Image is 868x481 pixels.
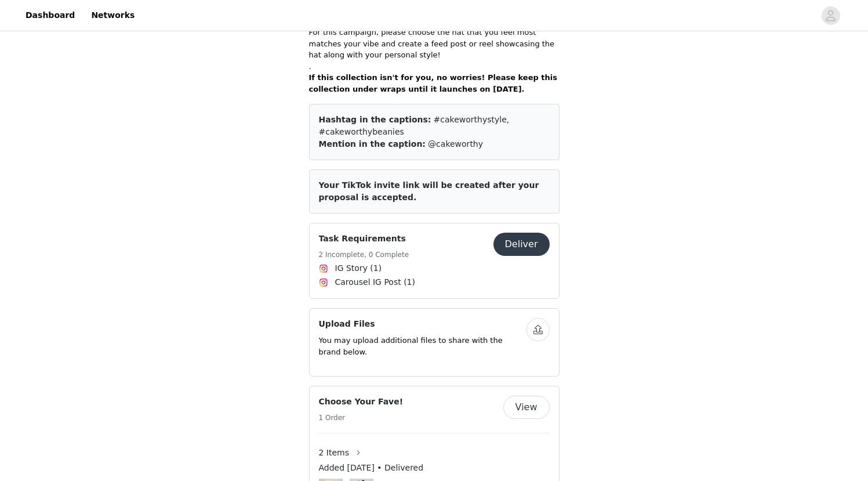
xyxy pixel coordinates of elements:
[19,2,82,28] a: Dashboard
[84,2,141,28] a: Networks
[319,396,404,408] h4: Choose Your Fave!
[309,73,558,93] strong: If this collection isn't for you, no worries! Please keep this collection under wraps until it la...
[335,262,382,274] span: IG Story (1)
[319,447,350,459] span: 2 Items
[319,180,539,202] span: Your TikTok invite link will be created after your proposal is accepted.
[309,27,560,61] p: For this campaign, please choose the hat that you feel most matches your vibe and create a feed p...
[319,139,426,149] span: Mention in the caption:
[319,318,526,330] h4: Upload Files
[428,139,483,149] span: @cakeworthy
[309,223,560,299] div: Task Requirements
[335,276,416,288] span: Carousel IG Post (1)
[825,6,836,25] div: avatar
[309,61,560,73] p: .
[319,413,404,423] h5: 1 Order
[319,115,431,124] span: Hashtag in the captions:
[493,233,550,256] button: Deliver
[319,462,424,474] span: Added [DATE] • Delivered
[319,278,328,287] img: Instagram Icon
[319,249,409,260] h5: 2 Incomplete, 0 Complete
[319,335,526,357] p: You may upload additional files to share with the brand below.
[319,264,328,273] img: Instagram Icon
[319,233,409,245] h4: Task Requirements
[503,396,550,419] button: View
